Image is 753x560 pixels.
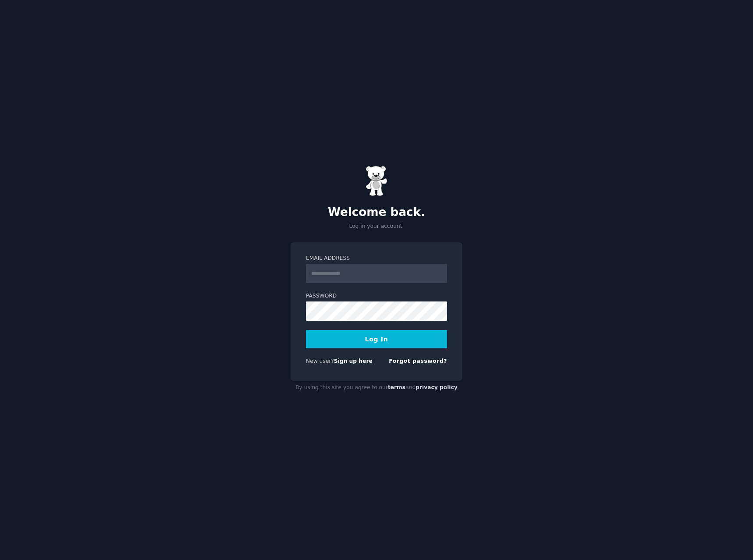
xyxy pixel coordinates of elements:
img: Gummy Bear [366,166,387,196]
p: Log in your account. [291,223,462,230]
div: By using this site you agree to our and [291,381,462,395]
label: Email Address [306,255,447,262]
label: Password [306,292,447,300]
a: privacy policy [416,384,458,390]
h2: Welcome back. [291,206,462,220]
a: Forgot password? [389,358,447,364]
a: terms [388,384,405,390]
a: Sign up here [334,358,373,364]
button: Log In [306,330,447,348]
span: New user? [306,358,334,364]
